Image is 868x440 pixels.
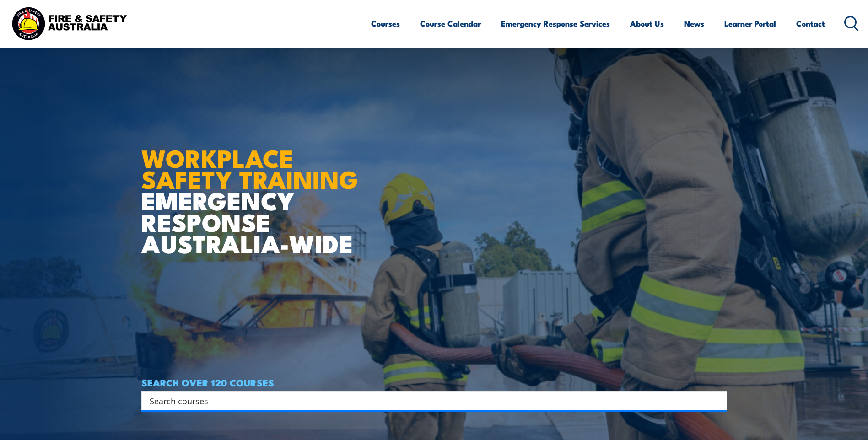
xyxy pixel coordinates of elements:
input: Search input [150,394,707,408]
a: Emergency Response Services [501,11,610,36]
strong: WORKPLACE SAFETY TRAINING [141,138,358,198]
h1: EMERGENCY RESPONSE AUSTRALIA-WIDE [141,124,365,254]
h4: SEARCH OVER 120 COURSES [141,377,727,387]
a: Courses [371,11,400,36]
a: Contact [796,11,825,36]
form: Search form [151,394,709,407]
a: Course Calendar [420,11,481,36]
a: About Us [630,11,664,36]
button: Search magnifier button [711,394,724,407]
a: News [684,11,704,36]
a: Learner Portal [724,11,776,36]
